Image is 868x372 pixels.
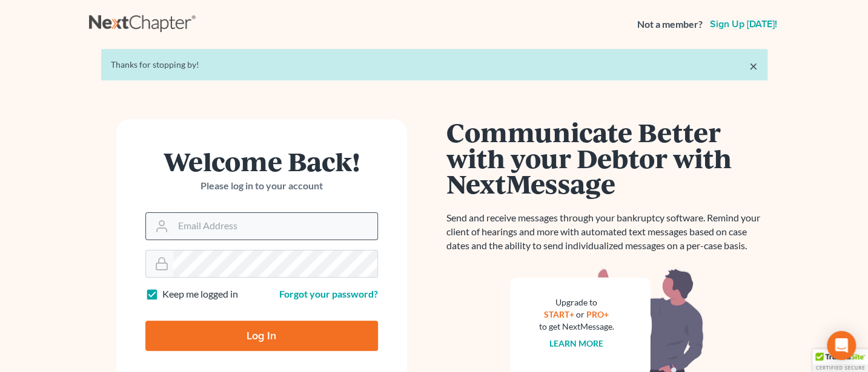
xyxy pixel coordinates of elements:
[446,119,767,197] h1: Communicate Better with your Debtor with NextMessage
[539,296,614,308] div: Upgrade to
[586,309,609,319] a: PRO+
[544,309,574,319] a: START+
[145,179,378,193] p: Please log in to your account
[111,59,758,71] div: Thanks for stopping by!
[279,288,378,299] a: Forgot your password?
[549,338,603,348] a: Learn more
[827,331,856,360] div: Open Intercom Messenger
[145,321,378,351] input: Log In
[162,287,238,301] label: Keep me logged in
[446,211,767,253] p: Send and receive messages through your bankruptcy software. Remind your client of hearings and mo...
[637,18,703,31] strong: Not a member?
[145,148,378,174] h1: Welcome Back!
[576,309,585,319] span: or
[812,349,868,372] div: TrustedSite Certified
[173,213,377,240] input: Email Address
[539,321,614,333] div: to get NextMessage.
[707,19,780,29] a: Sign up [DATE]!
[749,59,758,73] a: ×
